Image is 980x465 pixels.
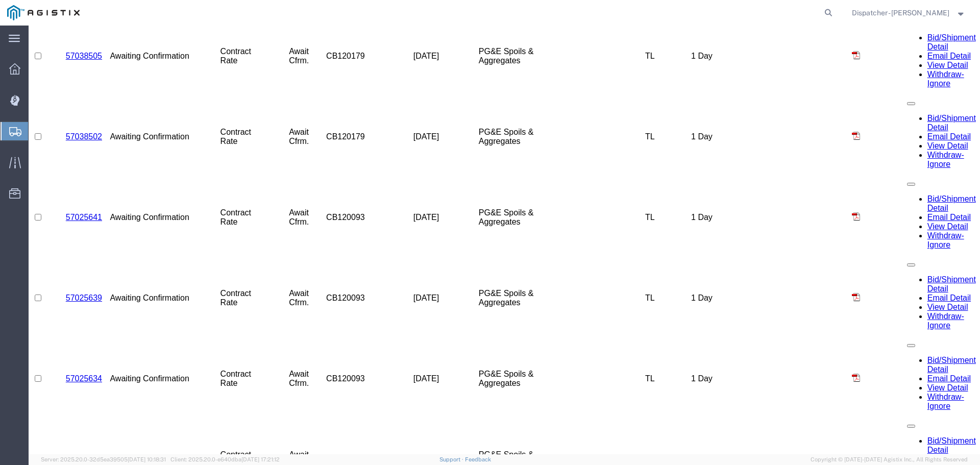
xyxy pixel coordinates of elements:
span: [DATE] 17:21:12 [241,456,280,462]
span: Server: 2025.20.0-32d5ea39505 [41,456,166,462]
a: Bid/Shipment Detail [899,88,947,106]
a: Withdraw-Ignore [899,125,936,143]
td: [DATE] [385,71,450,152]
span: Await Cfrm. [260,425,280,443]
td: [DATE] [385,232,450,313]
td: 1 Day [663,71,723,152]
a: Bid/Shipment Detail [899,169,947,187]
a: 57038505 [37,26,73,35]
img: pdf.gif [823,26,831,34]
a: Bid/Shipment Detail [899,330,947,348]
td: [DATE] [385,152,450,232]
a: View Detail [899,35,940,44]
td: Awaiting Confirmation [81,313,191,394]
a: View Detail [899,277,940,286]
a: Withdraw-Ignore [899,367,936,385]
td: TL [617,71,663,152]
a: 57025641 [37,187,73,196]
img: pdf.gif [823,348,831,356]
a: Email Detail [899,187,942,196]
td: [DATE] [385,313,450,394]
td: CB120093 [298,313,385,394]
span: Await Cfrm. [260,344,280,362]
a: View Detail [899,197,940,205]
img: pdf.gif [823,187,831,195]
span: [DATE] 10:18:31 [128,456,166,462]
td: Awaiting Confirmation [81,152,191,232]
a: Bid/Shipment Detail [899,250,947,267]
a: Email Detail [899,268,942,277]
td: CB120093 [298,232,385,313]
a: 57025634 [37,349,73,357]
a: Withdraw-Ignore [899,286,936,304]
td: Awaiting Confirmation [81,71,191,152]
td: 1 Day [663,232,723,313]
td: TL [617,313,663,394]
td: TL [617,152,663,232]
a: View Detail [899,358,940,366]
td: Contract Rate [192,232,224,313]
img: logo [7,5,80,20]
span: Await Cfrm. [260,102,280,120]
img: pdf.gif [823,106,831,114]
a: Support [439,456,465,462]
a: Feedback [465,456,491,462]
span: Copyright © [DATE]-[DATE] Agistix Inc., All Rights Reserved [811,455,968,464]
td: 1 Day [663,152,723,232]
td: CB120093 [298,152,385,232]
img: pdf.gif [823,267,831,276]
td: TL [617,232,663,313]
a: 57025639 [37,268,73,277]
td: CB120179 [298,71,385,152]
button: Dispatcher - [PERSON_NAME] [851,7,966,19]
td: Awaiting Confirmation [81,232,191,313]
td: PG&E Spoils & Aggregates [450,232,533,313]
a: Email Detail [899,107,942,115]
span: Dispatcher - Surinder Athwal [852,7,949,18]
td: 1 Day [663,313,723,394]
a: Withdraw-Ignore [899,206,936,224]
a: Email Detail [899,26,942,35]
iframe: FS Legacy Container [29,26,980,454]
a: Withdraw-Ignore [899,44,936,62]
td: Contract Rate [192,71,224,152]
span: Client: 2025.20.0-e640dba [170,456,280,462]
td: Contract Rate [192,152,224,232]
a: Bid/Shipment Detail [899,411,947,429]
td: Contract Rate [192,313,224,394]
a: Bid/Shipment Detail [899,8,947,26]
span: Await Cfrm. [260,183,280,201]
span: Await Cfrm. [260,263,280,281]
a: 57038502 [37,107,73,115]
span: Await Cfrm. [260,21,280,39]
a: View Detail [899,116,940,125]
td: PG&E Spoils & Aggregates [450,71,533,152]
a: Email Detail [899,349,942,357]
td: PG&E Spoils & Aggregates [450,152,533,232]
td: PG&E Spoils & Aggregates [450,313,533,394]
